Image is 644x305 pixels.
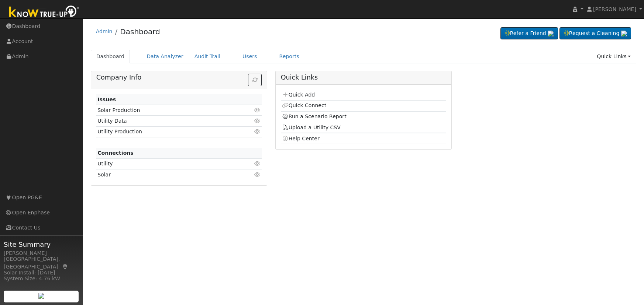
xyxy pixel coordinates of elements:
i: Click to view [254,161,261,166]
a: Reports [274,50,305,63]
td: Utility [96,158,235,169]
a: Quick Links [591,50,636,63]
a: Quick Add [282,92,315,98]
a: Request a Cleaning [559,27,631,40]
img: Know True-Up [6,4,83,21]
i: Click to view [254,108,261,113]
i: Click to view [254,172,261,177]
td: Utility Data [96,116,235,126]
a: Data Analyzer [141,50,189,63]
span: [PERSON_NAME] [593,6,636,12]
i: Click to view [254,129,261,134]
div: [PERSON_NAME] [4,249,79,257]
div: Solar Install: [DATE] [4,269,79,277]
a: Dashboard [91,50,130,63]
div: System Size: 4.76 kW [4,275,79,283]
a: Quick Connect [282,102,326,108]
a: Help Center [282,136,320,141]
a: Run a Scenario Report [282,113,347,119]
a: Refer a Friend [500,27,558,40]
strong: Connections [97,150,134,156]
img: retrieve [621,31,627,36]
td: Solar [96,169,235,180]
td: Solar Production [96,105,235,116]
a: Admin [96,28,113,34]
a: Upload a Utility CSV [282,125,341,130]
div: [GEOGRAPHIC_DATA], [GEOGRAPHIC_DATA] [4,255,79,271]
a: Map [62,264,69,270]
i: Click to view [254,118,261,123]
td: Utility Production [96,126,235,137]
span: Site Summary [4,239,79,249]
h5: Quick Links [281,74,447,81]
img: retrieve [548,31,554,36]
a: Audit Trail [189,50,226,63]
h5: Company Info [96,74,262,81]
strong: Issues [97,97,116,102]
a: Dashboard [120,27,160,36]
a: Users [237,50,263,63]
img: retrieve [38,293,44,299]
